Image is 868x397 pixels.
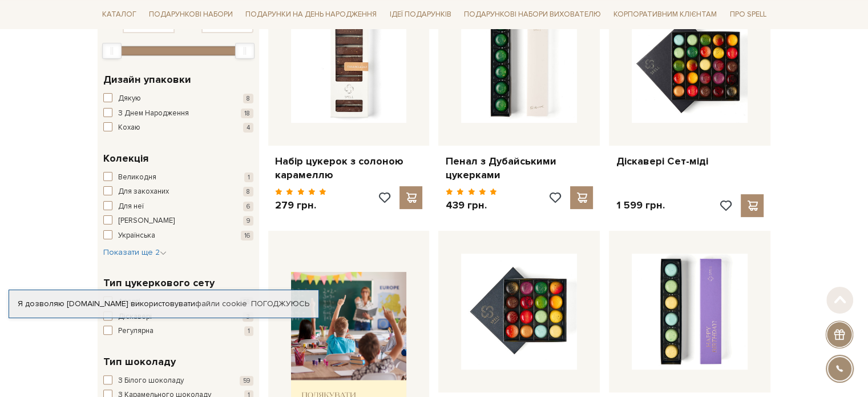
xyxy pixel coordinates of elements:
[103,326,253,337] button: Регулярна 1
[103,172,253,183] button: Великодня 1
[118,108,189,119] span: З Днем Народження
[243,123,253,133] span: 4
[144,6,237,23] a: Подарункові набори
[445,199,497,212] p: 439 грн.
[118,201,144,212] span: Для неї
[459,5,605,24] a: Подарункові набори вихователю
[103,247,167,258] button: Показати ще 2
[103,186,253,198] button: Для закоханих 8
[118,375,184,387] span: З Білого шоколаду
[235,43,255,59] div: Max
[244,173,253,182] span: 1
[118,215,175,227] span: [PERSON_NAME]
[616,199,664,212] p: 1 599 грн.
[609,5,721,24] a: Корпоративним клієнтам
[244,326,253,336] span: 1
[98,6,141,23] a: Каталог
[118,93,141,105] span: Дякую
[103,354,176,370] span: Тип шоколаду
[102,43,122,59] div: Min
[616,155,764,168] a: Діскавері Сет-міді
[243,216,253,226] span: 9
[103,122,253,134] button: Кохаю 4
[118,326,154,337] span: Регулярна
[275,155,423,182] a: Набір цукерок з солоною карамеллю
[103,247,167,257] span: Показати ще 2
[725,6,770,23] a: Про Spell
[241,6,381,23] a: Подарунки на День народження
[9,299,318,309] div: Я дозволяю [DOMAIN_NAME] використовувати
[385,6,455,23] a: Ідеї подарунків
[103,230,253,242] button: Українська 16
[195,299,247,308] a: файли cookie
[251,299,309,309] a: Погоджуюсь
[243,187,253,197] span: 8
[103,375,253,387] button: З Білого шоколаду 59
[275,199,327,212] p: 279 грн.
[243,312,253,322] span: 3
[118,230,155,242] span: Українська
[118,122,140,134] span: Кохаю
[118,186,169,198] span: Для закоханих
[118,172,156,183] span: Великодня
[243,94,253,103] span: 8
[103,108,253,119] button: З Днем Народження 18
[103,275,215,291] span: Тип цукеркового сету
[103,201,253,212] button: Для неї 6
[103,151,148,166] span: Колекція
[240,376,253,386] span: 59
[241,109,253,118] span: 18
[103,72,191,87] span: Дизайн упаковки
[445,155,593,182] a: Пенал з Дубайськими цукерками
[103,215,253,227] button: [PERSON_NAME] 9
[241,231,253,240] span: 16
[243,202,253,211] span: 6
[103,93,253,105] button: Дякую 8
